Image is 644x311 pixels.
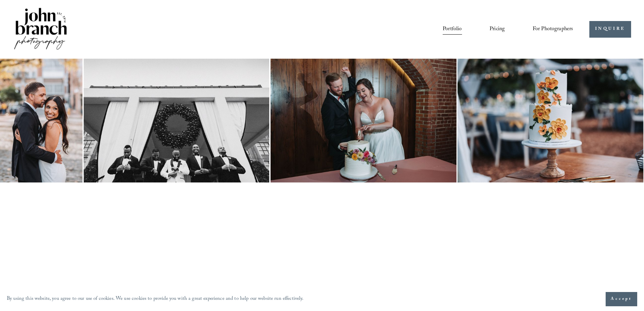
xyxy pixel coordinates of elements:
[13,6,68,52] img: John Branch IV Photography
[533,23,573,35] a: folder dropdown
[533,24,573,35] span: For Photographers
[271,59,457,182] img: A couple is playfully cutting their wedding cake. The bride is wearing a white strapless gown, an...
[7,294,304,304] p: By using this website, you agree to our use of cookies. We use cookies to provide you with a grea...
[443,23,462,35] a: Portfolio
[589,21,631,38] a: INQUIRE
[457,59,643,182] img: A two-tiered white wedding cake decorated with yellow and orange flowers, placed on a wooden cake...
[490,23,505,35] a: Pricing
[606,292,637,306] button: Accept
[84,59,269,182] img: Group of men in tuxedos standing under a large wreath on a building's entrance.
[611,296,632,303] span: Accept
